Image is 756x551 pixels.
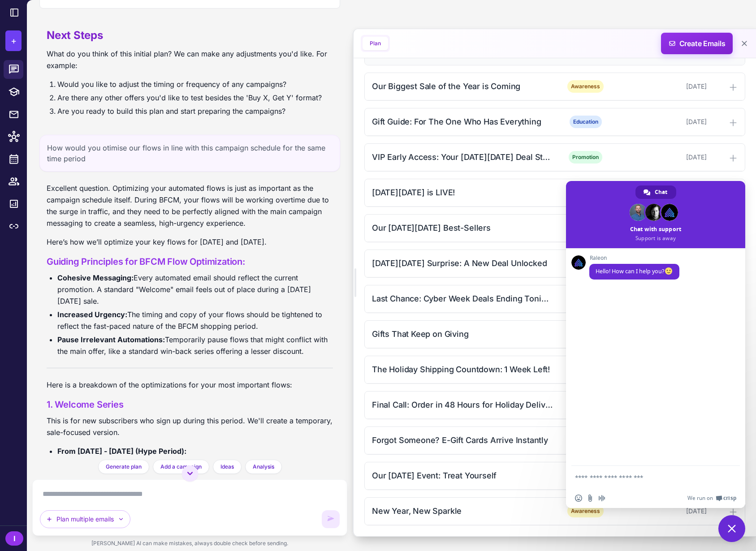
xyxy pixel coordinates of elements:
[47,415,333,438] p: This is for new subscribers who sign up during this period. We'll create a temporary, sale-focuse...
[575,495,582,502] span: Insert an emoji
[575,466,718,488] textarea: Compose your message...
[372,469,553,482] div: Our [DATE] Event: Treat Yourself
[723,495,736,502] span: Crisp
[372,363,553,375] div: The Holiday Shipping Countdown: 1 Week Left!
[57,335,165,344] strong: Pause Irrelevant Automations:
[661,33,733,54] button: Create Emails
[598,495,605,502] span: Audio message
[5,30,22,51] button: +
[253,463,274,471] span: Analysis
[687,495,736,502] a: We run onCrisp
[567,80,604,93] span: Awareness
[587,495,594,502] span: Send a file
[372,434,553,446] div: Forgot Someone? E-Gift Cards Arrive Instantly
[57,309,333,332] li: The timing and copy of your flows should be tightened to reflect the fast-paced nature of the BFC...
[618,152,707,162] div: [DATE]
[372,399,553,411] div: Final Call: Order in 48 Hours for Holiday Delivery
[57,273,134,282] strong: Cohesive Messaging:
[658,33,736,54] span: Create Emails
[372,257,553,269] div: [DATE][DATE] Surprise: A New Deal Unlocked
[57,334,333,357] li: Temporarily pause flows that might conflict with the main offer, like a standard win-back series ...
[160,463,202,471] span: Add a campaign
[47,379,333,391] p: Here is a breakdown of the optimizations for your most important flows:
[372,186,553,198] div: [DATE][DATE] is LIVE!
[39,135,340,172] div: How would you otimise our flows in line with this campaign schedule for the same time period
[618,117,707,127] div: [DATE]
[596,267,673,275] span: Hello! How can I help you?
[635,185,676,199] a: Chat
[372,222,553,234] div: Our [DATE][DATE] Best-Sellers
[363,37,388,50] button: Plan
[618,82,707,91] div: [DATE]
[372,116,553,128] div: Gift Guide: For The One Who Has Everything
[11,34,17,47] span: +
[57,92,333,103] li: Are there any other offers you'd like to test besides the 'Buy X, Get Y' format?
[372,80,553,92] div: Our Biggest Sale of the Year is Coming
[57,310,127,319] strong: Increased Urgency:
[32,536,347,551] div: [PERSON_NAME] AI can make mistakes, always double check before sending.
[40,510,130,528] button: Plan multiple emails
[47,28,333,43] h2: Next Steps
[570,116,602,128] span: Education
[57,447,186,456] strong: From [DATE] - [DATE] (Hype Period):
[57,78,333,90] li: Would you like to adjust the timing or frequency of any campaigns?
[220,463,234,471] span: Ideas
[47,398,333,411] h3: 1. Welcome Series
[569,151,602,164] span: Promotion
[372,328,553,340] div: Gifts That Keep on Giving
[47,236,333,248] p: Here’s how we’ll optimize your key flows for [DATE] and [DATE].
[5,531,23,546] div: I
[47,182,333,229] p: Excellent question. Optimizing your automated flows is just as important as the campaign schedule...
[372,505,553,517] div: New Year, New Sparkle
[57,105,333,117] li: Are you ready to build this plan and start preparing the campaigns?
[245,460,282,474] button: Analysis
[655,185,667,199] span: Chat
[372,293,553,305] div: Last Chance: Cyber Week Deals Ending Tonight!
[718,515,745,542] a: Close chat
[98,460,149,474] button: Generate plan
[618,506,707,516] div: [DATE]
[213,460,242,474] button: Ideas
[57,272,333,307] li: Every automated email should reflect the current promotion. A standard "Welcome" email feels out ...
[47,255,333,268] h3: Guiding Principles for BFCM Flow Optimization:
[589,255,679,261] span: Raleon
[372,151,553,163] div: VIP Early Access: Your [DATE][DATE] Deal Starts Now!
[47,48,333,71] p: What do you think of this initial plan? We can make any adjustments you'd like. For example:
[687,495,713,502] span: We run on
[106,463,142,471] span: Generate plan
[153,460,209,474] button: Add a campaign
[567,505,604,517] span: Awareness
